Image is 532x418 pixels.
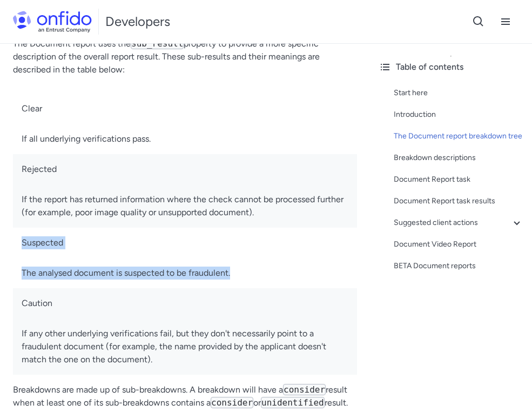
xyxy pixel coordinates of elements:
p: Breakdowns are made up of sub-breakdowns. A breakdown will have a result when at least one of its... [13,383,357,409]
code: unidentified [261,397,325,408]
td: If the report has returned information where the check cannot be processed further (for example, ... [13,184,357,228]
button: Open search button [465,8,492,35]
h1: Developers [105,13,170,30]
a: Introduction [394,108,523,121]
img: Onfido Logo [13,11,92,32]
svg: Open search button [472,15,485,28]
td: Caution [13,288,357,319]
td: Clear [13,94,357,124]
button: Open navigation menu button [492,8,519,35]
a: Document Report task [394,173,523,186]
td: If all underlying verifications pass. [13,124,357,154]
code: sub_result [131,38,184,49]
a: The Document report breakdown tree [394,130,523,143]
a: Start here [394,87,523,99]
a: BETA Document reports [394,260,523,273]
svg: Open navigation menu button [499,15,512,28]
td: Suspected [13,228,357,258]
td: If any other underlying verifications fail, but they don't necessarily point to a fraudulent docu... [13,319,357,375]
a: Suggested client actions [394,216,523,229]
td: Rejected [13,154,357,184]
td: The analysed document is suspected to be fraudulent. [13,258,357,288]
a: Document Video Report [394,238,523,251]
code: consider [283,384,326,395]
p: The Document report uses the property to provide a more specific description of the overall repor... [13,37,357,76]
a: Breakdown descriptions [394,151,523,164]
div: Table of contents [379,61,523,74]
code: consider [211,397,253,408]
a: Document Report task results [394,195,523,208]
